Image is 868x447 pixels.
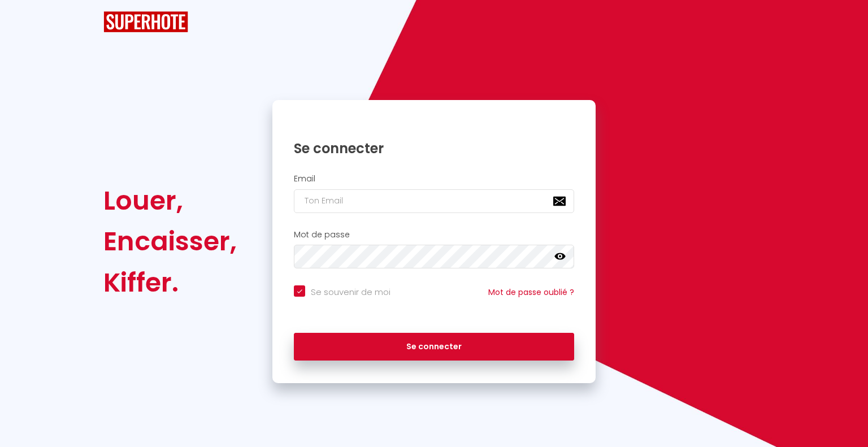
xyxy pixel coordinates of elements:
input: Ton Email [294,189,574,213]
a: Mot de passe oublié ? [488,287,574,298]
img: SuperHote logo [103,11,188,32]
h1: Se connecter [294,140,574,157]
h2: Email [294,174,574,184]
div: Louer, [103,180,237,221]
h2: Mot de passe [294,230,574,240]
div: Encaisser, [103,221,237,262]
button: Se connecter [294,333,574,361]
div: Kiffer. [103,262,237,303]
